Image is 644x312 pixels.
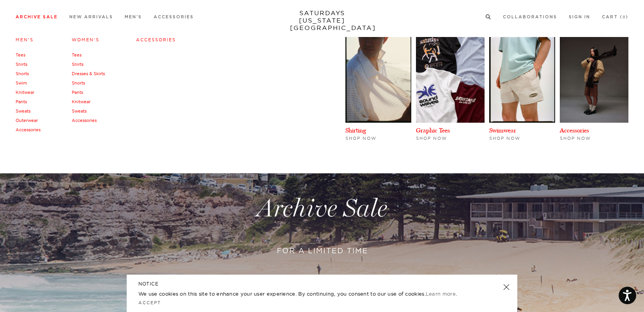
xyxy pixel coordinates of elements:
a: Learn more [426,291,456,297]
a: Accessories [72,118,97,123]
a: Tees [72,52,81,58]
a: Sign In [569,15,590,19]
a: New Arrivals [69,15,113,19]
a: Outerwear [16,118,38,123]
a: Sweats [16,108,30,114]
a: Accessories [136,37,176,42]
a: Knitwear [16,90,34,95]
a: Knitwear [72,99,90,104]
a: Tees [16,52,25,58]
a: Shirts [72,62,83,67]
a: Women's [72,37,99,42]
a: Accessories [16,127,41,132]
p: We use cookies on this site to enhance your user experience. By continuing, you consent to our us... [138,290,478,298]
a: Shirting [345,127,366,134]
a: Collaborations [503,15,557,19]
a: Shorts [72,80,85,86]
a: SATURDAYS[US_STATE][GEOGRAPHIC_DATA] [290,9,354,32]
h5: NOTICE [138,280,506,287]
a: Graphic Tees [416,127,450,134]
a: Dresses & Skirts [72,71,105,76]
a: Accept [138,300,161,305]
a: Shorts [16,71,29,76]
a: Men's [125,15,142,19]
small: 0 [623,16,626,19]
a: Men's [16,37,34,42]
a: Shirts [16,62,27,67]
a: Cart (0) [602,15,628,19]
a: Pants [16,99,27,104]
a: Sweats [72,108,87,114]
a: Accessories [560,127,589,134]
a: Archive Sale [16,15,58,19]
a: Accessories [154,15,194,19]
a: Swim [16,80,27,86]
a: Swimwear [489,127,516,134]
a: Pants [72,90,83,95]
